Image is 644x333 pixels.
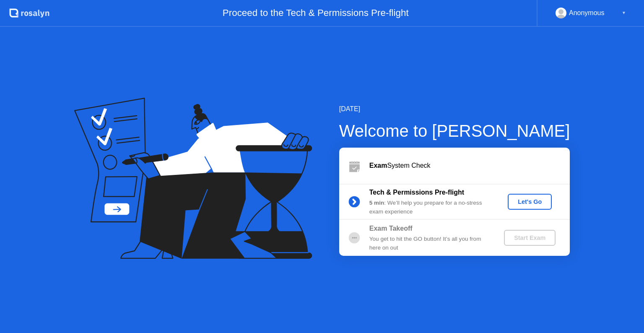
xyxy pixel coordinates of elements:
div: ▼ [622,8,626,18]
button: Let's Go [508,194,552,210]
b: 5 min [369,200,384,206]
div: You get to hit the GO button! It’s all you from here on out [369,235,490,252]
div: : We’ll help you prepare for a no-stress exam experience [369,199,490,216]
b: Tech & Permissions Pre-flight [369,189,464,196]
button: Start Exam [504,230,556,246]
b: Exam Takeoff [369,225,413,232]
b: Exam [369,162,387,169]
div: Welcome to [PERSON_NAME] [339,118,570,143]
div: System Check [369,161,570,171]
div: Let's Go [511,198,548,205]
div: Anonymous [569,8,605,18]
div: [DATE] [339,104,570,114]
div: Start Exam [507,234,552,241]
